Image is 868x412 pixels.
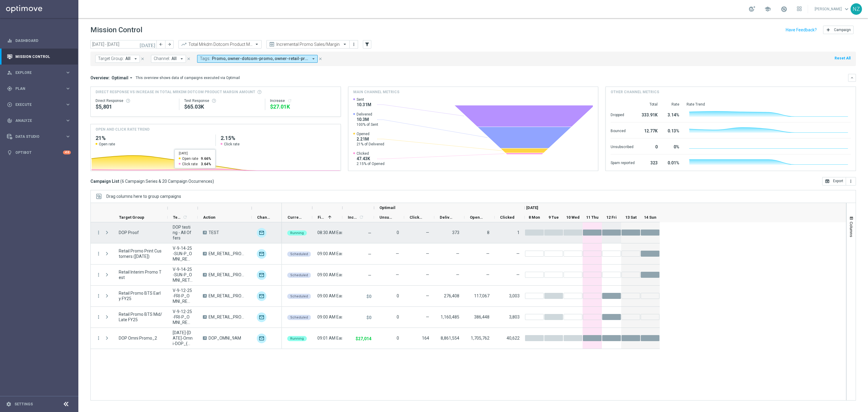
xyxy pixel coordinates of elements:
span: DOP testing - All Offers [173,224,193,241]
span: 0 [397,230,399,235]
div: NZ [851,3,862,15]
span: Opened [357,132,384,136]
colored-tag: Scheduled [287,251,311,257]
span: 9.10.25-Wednesday-Omni-DOP_{X}, 9.11.25-Thursday-Omni-DOP_{X}, 9.12.25-Friday-Omni-DOP_{X}, 9.13.... [173,330,193,346]
i: more_vert [351,42,356,47]
div: Increase [270,98,336,103]
img: Optimail [257,249,266,259]
input: Have Feedback? [786,28,817,32]
div: 3.14% [665,109,679,119]
span: All [171,56,177,61]
button: Data Studio keyboard_arrow_right [7,134,71,139]
i: arrow_drop_down [179,56,184,62]
span: 117,067 [474,293,489,298]
span: 373 [452,230,459,235]
div: Press SPACE to select this row. [282,222,660,243]
span: DOP Proof [119,230,139,235]
span: — [456,272,459,277]
span: Columns [849,222,854,237]
i: track_changes [7,118,12,123]
span: [DATE] [526,205,538,210]
span: Delivered [357,112,378,117]
i: refresh [287,98,292,103]
button: Optimail arrow_drop_down [110,75,136,81]
span: Promo owner-dotcom-promo owner-retail-promo promo [212,56,308,61]
div: Optimail [257,312,266,322]
h3: Campaign List [90,179,214,184]
span: A [203,231,207,234]
button: more_vert [96,335,101,341]
span: ( [120,179,122,184]
i: keyboard_arrow_right [65,102,71,107]
a: Optibot [15,144,63,160]
i: [DATE] [140,42,156,47]
span: — [516,272,520,277]
div: Press SPACE to select this row. [91,243,282,265]
span: — [368,273,371,278]
h2: 21% [96,135,211,142]
span: — [486,251,489,256]
div: Spam reported [611,157,635,167]
span: 8,861,554 [441,336,459,341]
span: — [396,272,399,277]
span: 6 Campaign Series & 20 Campaign Occurrences [122,179,212,184]
a: [PERSON_NAME]keyboard_arrow_down [814,5,851,14]
span: DOP Omni Promo_2 [119,335,157,341]
span: 10.31M [357,102,371,107]
span: 100% of Sent [357,122,378,127]
span: 47.43K [357,156,385,161]
span: A [203,294,207,298]
span: Sent [357,97,371,102]
div: Rate [665,102,679,107]
span: Execute [15,103,65,106]
span: Retail Promo BTS Mid/Late FY25 [119,312,162,322]
button: arrow_back [157,40,165,49]
span: 21% of Delivered [357,142,384,147]
span: 3,003 [509,293,520,298]
span: Optimail [379,205,395,210]
span: 8 Mon [529,215,540,220]
ng-select: Incremental Promo Sales/Margin [266,40,350,49]
div: Dashboard [7,33,71,49]
span: DOP_OMNI_9AM [209,335,241,341]
span: A [203,252,207,255]
div: Plan [7,86,65,91]
button: more_vert [846,177,856,185]
span: Retail Promo BTS Early FY25 [119,290,162,301]
span: Unsubscribed [379,215,394,220]
span: Retail Promo Print Customers (June 2024) [119,248,162,259]
i: more_vert [96,251,101,256]
span: 1 [517,230,520,235]
div: 0.01% [665,157,679,167]
i: more_vert [96,293,101,299]
div: Press SPACE to select this row. [282,328,660,349]
div: Data Studio [7,134,65,139]
div: This overview shows data of campaigns executed via Optimail [136,75,240,81]
div: Press SPACE to select this row. [91,307,282,328]
div: Direct Response [96,98,174,103]
div: Press SPACE to select this row. [91,222,282,243]
div: track_changes Analyze keyboard_arrow_right [7,118,71,123]
img: Optimail [257,334,266,343]
i: refresh [183,215,187,220]
span: A [203,315,207,319]
button: add Campaign [823,26,854,34]
a: Settings [14,402,33,406]
span: ) [212,179,214,184]
button: close [140,55,145,62]
span: 386,448 [474,315,489,319]
button: person_search Explore keyboard_arrow_right [7,70,71,75]
span: Clicked & Responded [410,215,424,220]
span: Data Studio [15,135,65,138]
span: 2.21M [357,136,384,142]
div: Press SPACE to select this row. [282,265,660,286]
div: gps_fixed Plan keyboard_arrow_right [7,86,71,91]
span: — [426,315,429,319]
button: Tags: Promo, owner-dotcom-promo, owner-retail-promo, promo arrow_drop_down [197,55,318,63]
i: trending_up [181,41,187,47]
span: Templates [173,215,182,220]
